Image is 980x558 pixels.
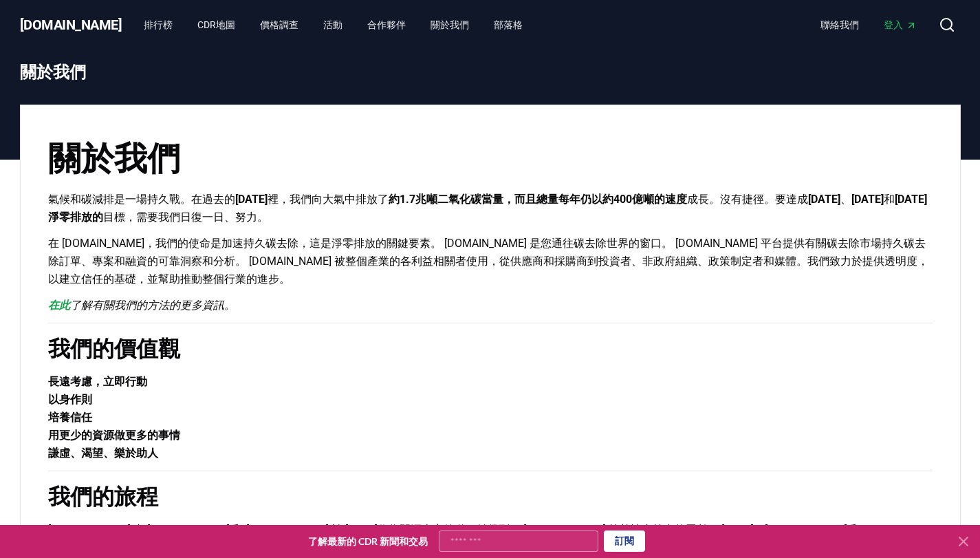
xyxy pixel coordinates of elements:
a: 關於我們 [420,12,480,37]
nav: 主要的 [133,12,534,37]
a: 活動 [312,12,353,37]
font: 關於我們 [48,135,180,180]
font: 登入 [884,19,903,30]
a: 合作夥伴 [356,12,417,37]
font: 謙虛、渴望、樂於助人 [48,447,158,460]
font: 排放了 [356,193,389,206]
font: 了解有關我們的方法的更多資訊 [70,299,224,312]
font: 目標，需要我們日復一日、努力。 [103,211,268,224]
font: CDR地圖 [197,19,235,30]
font: 關於我們 [20,60,86,83]
font: 約400億噸的速度 [602,193,687,206]
font: 以身作則 [48,393,92,406]
a: 部落格 [483,12,534,37]
font: 我們的旅程 [48,481,158,511]
a: 價格調查 [249,12,309,37]
font: 長遠考慮，立即行動 [48,375,147,388]
font: 部落格 [494,19,523,30]
font: 和 [884,193,895,206]
a: 排行榜 [133,12,184,37]
font: [DATE] [851,193,884,206]
font: [DATE] [808,193,840,206]
a: 登入 [873,12,928,37]
font: 在 [DOMAIN_NAME]，我們的使命是加速持久碳去除，這是淨零排放的關鍵要素。 [DOMAIN_NAME] 是您通往碳去除世界的窗口。 [DOMAIN_NAME] 平台提供有關碳去除市場持... [48,237,928,286]
font: 氣候和碳減排是一場持久戰。在過去的 [48,193,235,206]
font: 裡，我們向大氣中 [268,193,356,206]
nav: 主要的 [809,12,928,37]
font: 活動 [323,19,342,30]
font: 價格調查 [260,19,298,30]
font: 。 [224,299,235,312]
a: CDR地圖 [186,12,246,37]
font: [DOMAIN_NAME] [20,17,122,33]
font: 排行榜 [144,19,173,30]
font: 約1.7兆噸二氧化碳當量，而且總量每年仍以 [389,193,602,206]
font: 用更少的資源做更多的事情 [48,429,180,442]
a: 聯絡我們 [809,12,870,37]
font: 培養信任 [48,411,92,424]
a: [DOMAIN_NAME] [20,15,122,34]
font: 成長。沒有捷徑。要達成 [687,193,808,206]
font: [DATE] [235,193,268,206]
font: 關於我們 [431,19,469,30]
a: 在此 [48,299,70,312]
font: 我們的價值觀 [48,333,180,363]
font: 聯絡我們 [820,19,859,30]
font: 、 [840,193,851,206]
font: 合作夥伴 [367,19,406,30]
